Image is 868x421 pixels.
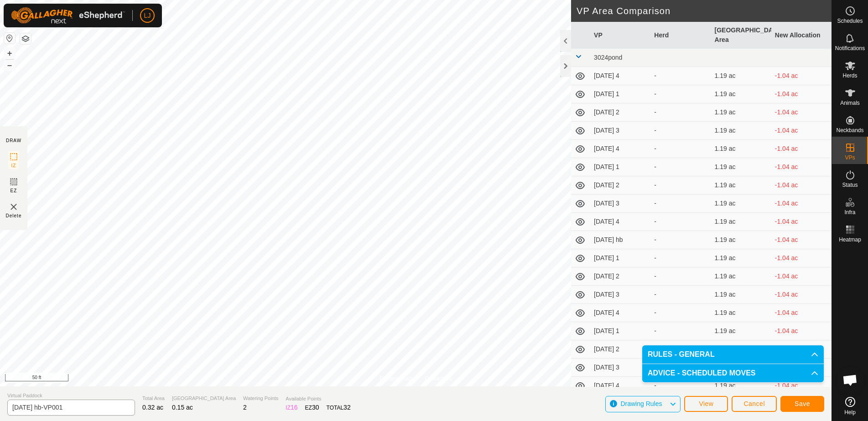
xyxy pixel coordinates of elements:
[839,237,861,242] span: Heatmap
[654,144,707,154] div: -
[590,286,650,304] td: [DATE] 3
[837,18,863,24] span: Schedules
[172,395,236,402] span: [GEOGRAPHIC_DATA] Area
[654,89,707,99] div: -
[379,375,414,383] a: Privacy Policy
[590,158,650,176] td: [DATE] 1
[654,71,707,81] div: -
[590,22,650,49] th: VP
[844,210,855,215] span: Infra
[654,344,707,354] div: -
[711,67,771,85] td: 1.19 ac
[771,249,832,267] td: -1.04 ac
[711,158,771,176] td: 1.19 ac
[654,126,707,135] div: -
[780,396,824,412] button: Save
[291,404,298,411] span: 16
[10,187,17,194] span: EZ
[590,140,650,158] td: [DATE] 4
[654,381,707,390] div: -
[4,33,15,44] button: Reset Map
[286,395,350,403] span: Available Points
[590,176,650,195] td: [DATE] 2
[142,395,165,402] span: Total Area
[4,48,15,59] button: +
[654,235,707,245] div: -
[654,308,707,318] div: -
[845,155,855,160] span: VPs
[425,375,452,383] a: Contact Us
[771,213,832,231] td: -1.04 ac
[711,340,771,359] td: 1.19 ac
[6,137,21,144] div: DRAW
[590,195,650,213] td: [DATE] 3
[771,322,832,340] td: -1.04 ac
[771,231,832,249] td: -1.04 ac
[172,404,193,411] span: 0.15 ac
[577,5,832,16] h2: VP Area Comparison
[654,217,707,226] div: -
[684,396,728,412] button: View
[642,364,824,382] p-accordion-header: ADVICE - SCHEDULED MOVES
[771,195,832,213] td: -1.04 ac
[771,286,832,304] td: -1.04 ac
[654,253,707,263] div: -
[711,103,771,122] td: 1.19 ac
[590,249,650,267] td: [DATE] 1
[711,195,771,213] td: 1.19 ac
[771,67,832,85] td: -1.04 ac
[771,140,832,158] td: -1.04 ac
[654,180,707,190] div: -
[711,377,771,395] td: 1.19 ac
[590,359,650,377] td: [DATE] 3
[732,396,777,412] button: Cancel
[771,22,832,49] th: New Allocation
[243,395,278,402] span: Watering Points
[590,267,650,286] td: [DATE] 2
[743,400,765,407] span: Cancel
[648,351,715,358] span: RULES - GENERAL
[771,340,832,359] td: -1.04 ac
[7,392,135,400] span: Virtual Paddock
[590,213,650,231] td: [DATE] 4
[4,60,15,71] button: –
[832,393,868,419] a: Help
[343,404,351,411] span: 32
[654,162,707,172] div: -
[654,108,707,117] div: -
[711,122,771,140] td: 1.19 ac
[771,176,832,195] td: -1.04 ac
[650,22,711,49] th: Herd
[771,122,832,140] td: -1.04 ac
[711,267,771,286] td: 1.19 ac
[8,201,19,212] img: VP
[20,33,31,44] button: Map Layers
[327,403,351,412] div: TOTAL
[771,267,832,286] td: -1.04 ac
[654,272,707,281] div: -
[590,304,650,322] td: [DATE] 4
[771,304,832,322] td: -1.04 ac
[11,7,125,24] img: Gallagher Logo
[144,11,151,21] span: LJ
[711,213,771,231] td: 1.19 ac
[771,158,832,176] td: -1.04 ac
[648,370,755,377] span: ADVICE - SCHEDULED MOVES
[771,377,832,395] td: -1.04 ac
[590,231,650,249] td: [DATE] hb
[305,403,319,412] div: EZ
[711,322,771,340] td: 1.19 ac
[840,100,860,106] span: Animals
[711,22,771,49] th: [GEOGRAPHIC_DATA] Area
[711,286,771,304] td: 1.19 ac
[836,128,863,133] span: Neckbands
[142,404,163,411] span: 0.32 ac
[844,410,856,415] span: Help
[286,403,297,412] div: IZ
[842,182,858,188] span: Status
[312,404,319,411] span: 30
[699,400,713,407] span: View
[795,400,810,407] span: Save
[842,73,857,78] span: Herds
[594,54,622,61] span: 3024pond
